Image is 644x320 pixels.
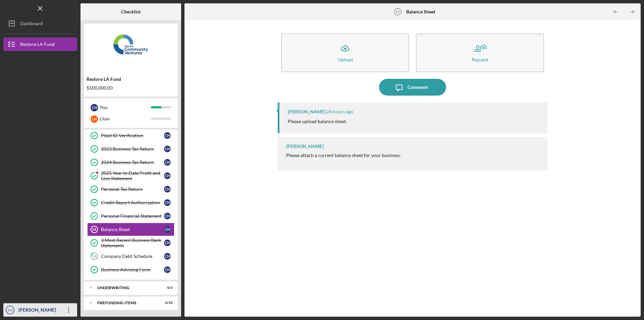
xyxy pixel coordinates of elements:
[121,9,141,14] b: Checklist
[101,146,164,152] div: 2023 Business Tax Return
[101,170,164,181] div: 2025 Year to Date Profit and Loss Statement
[406,9,435,14] b: Balance Sheet
[87,236,174,250] a: 3 Most Recent Business Bank StatementsCH
[164,226,171,233] div: C H
[97,301,156,305] div: Prefunding Items
[164,253,171,260] div: C H
[3,303,77,317] button: CH[PERSON_NAME]
[164,132,171,139] div: C H
[87,223,174,236] a: 14Balance SheetCH
[91,104,98,111] div: C H
[379,79,446,96] button: Comment
[87,156,174,169] a: 2024 Business Tax ReturnCH
[87,85,175,91] div: $100,000.00
[101,254,164,259] div: Company Debt Schedule
[164,266,171,273] div: C H
[281,34,409,72] button: Upload
[100,113,151,124] div: Lilan
[87,209,174,223] a: Personal Financial StatementCH
[17,303,60,318] div: [PERSON_NAME]
[92,254,97,259] tspan: 16
[87,76,175,82] div: Restore LA Fund
[164,172,171,179] div: C H
[87,169,174,182] a: 2025 Year to Date Profit and Loss StatementCH
[338,57,353,62] div: Upload
[161,301,173,305] div: 0 / 10
[87,142,174,156] a: 2023 Business Tax ReturnCH
[472,57,488,62] div: Request
[164,159,171,166] div: C H
[84,27,178,67] img: Product logo
[408,79,428,96] div: Comment
[8,308,12,312] text: CH
[101,213,164,219] div: Personal Financial Statement
[3,17,77,30] button: Dashboard
[101,267,164,272] div: Business Advising Form
[164,199,171,206] div: C H
[101,237,164,248] div: 3 Most Recent Business Bank Statements
[164,146,171,152] div: C H
[20,17,43,32] div: Dashboard
[286,153,401,158] div: Please attach a current balance sheet for your business.
[3,38,77,51] button: Restore LA Fund
[87,182,174,196] a: Personal Tax ReturnCH
[288,118,347,125] p: Please upload balance sheet.
[164,213,171,219] div: C H
[396,10,400,14] tspan: 14
[87,129,174,142] a: Plaid ID VerificationCH
[100,102,151,113] div: You
[164,239,171,246] div: C H
[20,38,55,53] div: Restore LA Fund
[87,196,174,209] a: Credit Report AuthorizationCH
[87,250,174,263] a: 16Company Debt ScheduleCH
[101,227,164,232] div: Balance Sheet
[101,200,164,205] div: Credit Report Authorization
[101,133,164,138] div: Plaid ID Verification
[161,286,173,290] div: 0 / 3
[97,286,156,290] div: Underwriting
[416,34,544,72] button: Request
[91,115,98,123] div: L H
[288,109,325,114] div: [PERSON_NAME]
[164,186,171,193] div: C H
[101,160,164,165] div: 2024 Business Tax Return
[92,227,96,231] tspan: 14
[286,144,324,149] div: [PERSON_NAME]
[101,186,164,192] div: Personal Tax Return
[326,109,353,114] time: 2025-10-09 19:25
[87,263,174,276] a: Business Advising FormCH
